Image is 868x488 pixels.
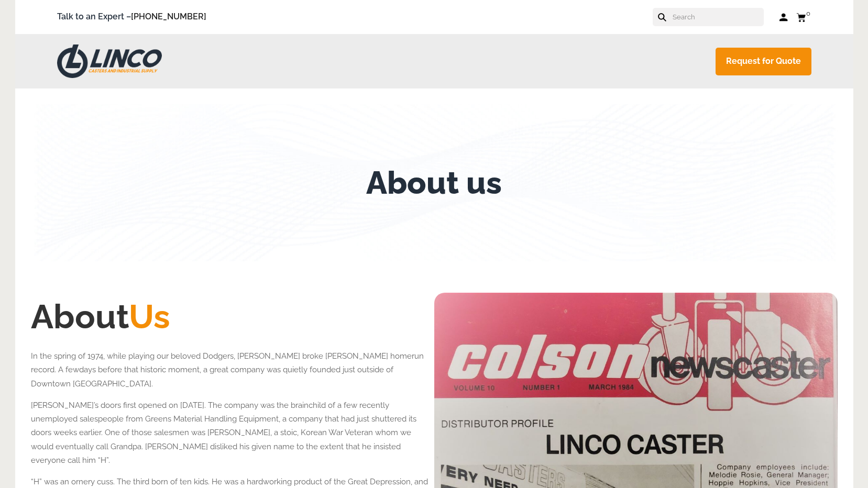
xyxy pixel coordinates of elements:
[31,351,424,389] span: In the spring of 1974, while playing our beloved Dodgers, [PERSON_NAME] broke [PERSON_NAME] homer...
[31,297,170,336] span: About
[131,12,206,21] a: [PHONE_NUMBER]
[129,297,170,336] span: Us
[716,48,811,75] a: Request for Quote
[672,8,764,26] input: Search
[57,10,206,24] span: Talk to an Expert –
[779,12,788,23] a: Log in
[796,10,811,24] a: 0
[366,164,502,201] h1: About us
[31,401,416,465] span: [PERSON_NAME]’s doors first opened on [DATE]. The company was the brainchild of a few recently un...
[806,9,810,17] span: 0
[57,45,162,78] img: LINCO CASTERS & INDUSTRIAL SUPPLY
